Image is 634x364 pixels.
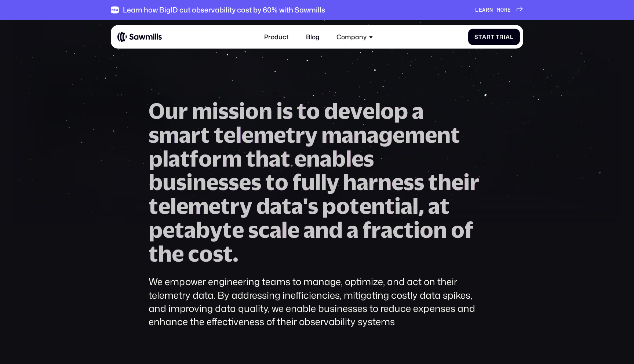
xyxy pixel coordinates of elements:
span: s [404,170,414,194]
a: Learnmore [475,7,523,13]
span: e [294,147,306,171]
span: t [350,194,359,218]
span: a [168,147,180,171]
span: a [506,34,510,40]
span: n [489,7,493,13]
span: s [251,170,261,194]
span: a [367,123,379,147]
span: o [199,242,213,266]
span: e [274,123,286,147]
span: l [236,123,241,147]
span: l [315,170,321,194]
span: r [212,147,222,171]
span: u [301,170,315,194]
span: e [172,242,184,266]
span: n [378,170,391,194]
span: t [286,123,295,147]
span: t [491,34,495,40]
span: e [158,194,170,218]
span: n [437,123,451,147]
span: e [359,194,371,218]
span: l [281,218,287,242]
span: p [149,147,163,171]
span: e [362,99,375,123]
span: t [223,242,233,266]
span: f [362,218,371,242]
span: o [306,99,320,123]
span: t [180,147,190,171]
span: e [338,99,350,123]
span: i [463,170,470,194]
span: ' [303,194,308,218]
span: y [305,123,317,147]
span: r [295,123,305,147]
span: h [158,242,172,266]
span: t [149,194,158,218]
span: t [246,147,255,171]
span: l [346,147,351,171]
span: i [394,194,401,218]
span: u [165,99,178,123]
span: m [254,123,274,147]
span: O [149,99,165,123]
span: a [270,194,282,218]
span: e [287,218,299,242]
span: s [308,194,318,218]
span: c [188,242,199,266]
span: m [159,123,179,147]
span: n [433,218,447,242]
span: c [393,218,404,242]
a: Blog [301,28,324,45]
span: s [248,218,258,242]
span: s [218,99,229,123]
span: i [276,99,283,123]
span: c [258,218,270,242]
span: f [464,218,473,242]
span: e [425,123,437,147]
span: l [170,194,176,218]
span: a [357,170,368,194]
span: S [474,34,478,40]
span: l [510,34,514,40]
span: y [240,194,252,218]
span: o [380,99,394,123]
span: h [255,147,269,171]
span: u [163,170,176,194]
span: e [239,170,251,194]
span: t [404,218,413,242]
span: t [385,194,394,218]
div: Learn how BigID cut observability cost by 60% with Sawmills [123,6,325,14]
span: s [218,170,229,194]
span: e [241,123,254,147]
span: a [320,147,332,171]
a: StartTrial [468,29,520,45]
span: r [499,34,504,40]
span: s [414,170,424,194]
span: e [391,170,404,194]
span: n [306,147,320,171]
span: a [303,218,315,242]
span: r [504,7,508,13]
div: We empower engineering teams to manage, optimize, and act on their telemetry data. By addressing ... [149,275,485,328]
span: s [213,242,223,266]
span: y [327,170,339,194]
span: L [475,7,479,13]
span: l [321,170,327,194]
span: o [275,170,288,194]
span: e [393,123,405,147]
span: a [270,218,281,242]
span: i [186,170,193,194]
span: b [149,170,163,194]
span: r [230,194,240,218]
span: f [190,147,198,171]
span: i [413,218,420,242]
span: s [229,99,239,123]
span: t [221,194,230,218]
span: n [193,170,206,194]
span: m [192,99,212,123]
span: e [232,218,244,242]
span: t [428,170,438,194]
span: a [401,194,412,218]
span: d [324,99,338,123]
span: h [438,170,451,194]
